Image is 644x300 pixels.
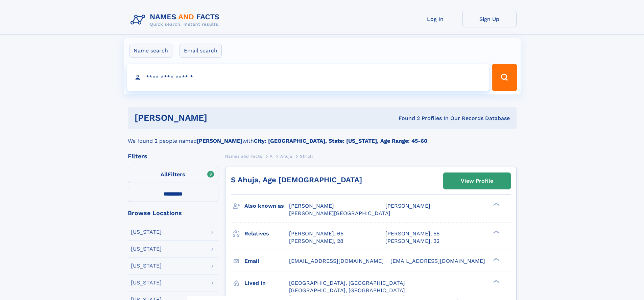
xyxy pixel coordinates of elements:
[492,64,517,91] button: Search Button
[289,258,384,264] span: [EMAIL_ADDRESS][DOMAIN_NAME]
[300,154,313,159] span: Shruti
[270,154,273,159] span: A
[289,280,405,286] span: [GEOGRAPHIC_DATA], [GEOGRAPHIC_DATA]
[128,11,225,29] img: Logo Names and Facts
[131,229,162,235] div: [US_STATE]
[128,129,517,145] div: We found 2 people named with .
[244,277,289,289] h3: Lived in
[280,152,292,160] a: Ahuja
[161,171,168,178] span: All
[492,257,500,261] div: ❯
[385,237,439,245] a: [PERSON_NAME], 32
[197,138,242,144] b: [PERSON_NAME]
[244,200,289,212] h3: Also known as
[180,44,222,58] label: Email search
[444,173,510,189] a: View Profile
[289,203,334,209] span: [PERSON_NAME]
[289,237,343,245] a: [PERSON_NAME], 28
[461,173,493,189] div: View Profile
[225,152,262,160] a: Names and Facts
[127,64,489,91] input: search input
[289,230,343,237] a: [PERSON_NAME], 65
[231,176,362,184] a: S Ahuja, Age [DEMOGRAPHIC_DATA]
[289,210,390,216] span: [PERSON_NAME][GEOGRAPHIC_DATA]
[390,258,485,264] span: [EMAIL_ADDRESS][DOMAIN_NAME]
[462,11,517,27] a: Sign Up
[244,255,289,267] h3: Email
[131,280,162,285] div: [US_STATE]
[128,210,218,216] div: Browse Locations
[280,154,292,159] span: Ahuja
[492,279,500,283] div: ❯
[289,287,405,294] span: [GEOGRAPHIC_DATA], [GEOGRAPHIC_DATA]
[385,203,430,209] span: [PERSON_NAME]
[135,114,303,122] h1: [PERSON_NAME]
[128,153,218,159] div: Filters
[244,228,289,239] h3: Relatives
[128,167,218,183] label: Filters
[303,115,510,122] div: Found 2 Profiles In Our Records Database
[129,44,172,58] label: Name search
[254,138,427,144] b: City: [GEOGRAPHIC_DATA], State: [US_STATE], Age Range: 45-60
[492,230,500,234] div: ❯
[385,230,439,237] a: [PERSON_NAME], 55
[492,202,500,207] div: ❯
[131,263,162,269] div: [US_STATE]
[270,152,273,160] a: A
[408,11,462,27] a: Log In
[131,246,162,252] div: [US_STATE]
